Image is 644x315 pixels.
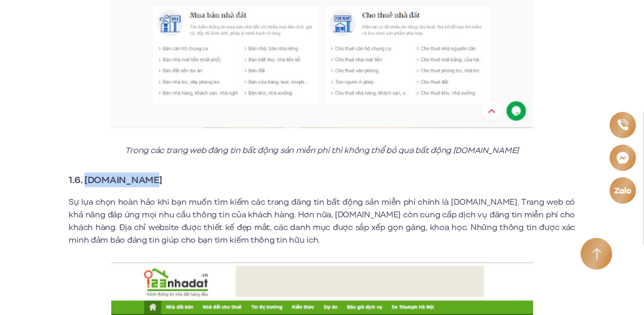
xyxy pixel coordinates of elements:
[616,151,629,164] img: Messenger icon
[69,196,575,246] p: Sự lựa chọn hoàn hảo khi bạn muốn tìm kiếm các trang đăng tin bất động sản miễn phí chính là [DOM...
[614,187,632,194] img: Zalo icon
[125,145,520,156] em: Trong các trang web đăng tin bất động sản miễn phí thì không thể bỏ qua bất động [DOMAIN_NAME]
[592,248,601,260] img: Arrow icon
[69,173,162,187] strong: 1.6. [DOMAIN_NAME]
[617,119,629,131] img: Phone icon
